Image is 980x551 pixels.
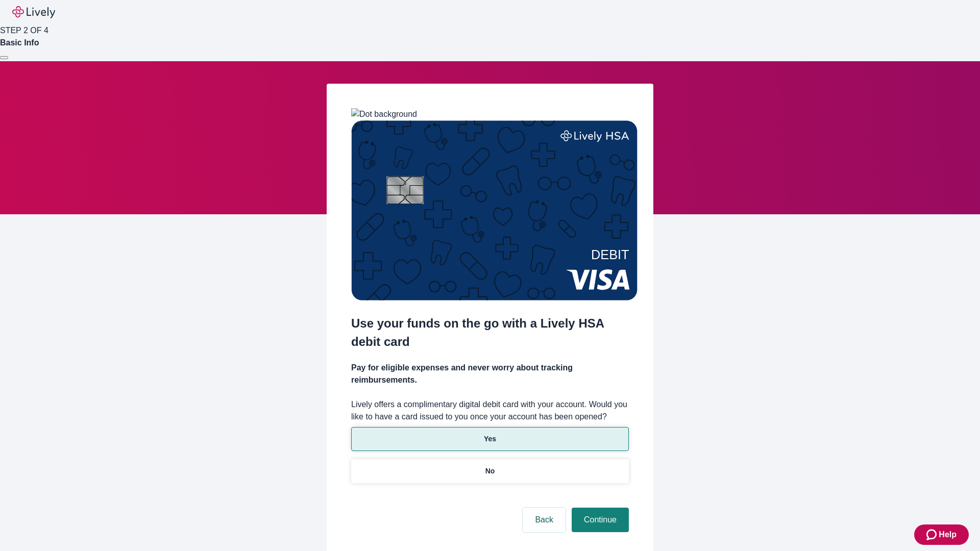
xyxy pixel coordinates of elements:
[914,524,969,545] button: Zendesk support iconHelp
[572,508,629,532] button: Continue
[939,529,957,541] span: Help
[351,314,629,351] h2: Use your funds on the go with a Lively HSA debit card
[351,108,417,120] img: Dot background
[351,398,629,423] label: Lively offers a complimentary digital debit card with your account. Would you like to have a card...
[485,466,495,477] p: No
[12,6,55,18] img: Lively
[351,459,629,483] button: No
[484,434,496,444] p: Yes
[351,427,629,451] button: Yes
[523,508,566,532] button: Back
[926,529,939,541] svg: Zendesk support icon
[351,362,629,386] h4: Pay for eligible expenses and never worry about tracking reimbursements.
[351,120,638,300] img: Debit card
